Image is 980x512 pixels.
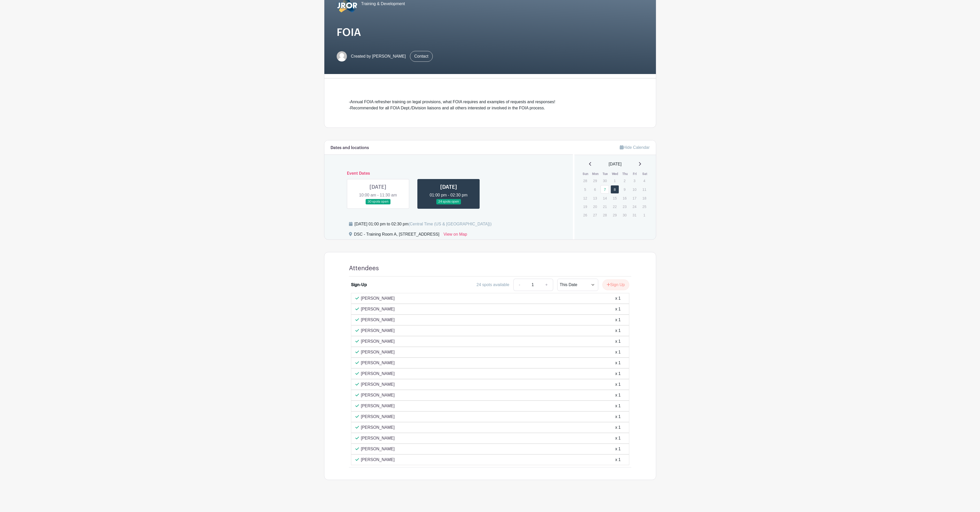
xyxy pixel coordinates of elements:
p: 30 [620,211,629,219]
p: [PERSON_NAME] [361,295,395,301]
th: Sun [581,171,591,176]
a: 8 [611,185,619,194]
p: 9 [620,185,629,193]
p: [PERSON_NAME] [361,435,395,441]
p: 25 [640,203,648,211]
p: [PERSON_NAME] [361,381,395,388]
p: 14 [601,194,609,202]
div: x 1 [615,435,621,441]
p: 28 [581,177,589,185]
p: [PERSON_NAME] [361,424,395,431]
p: [PERSON_NAME] [361,446,395,452]
div: [DATE] 01:00 pm to 02:30 pm [355,221,492,227]
p: 3 [630,177,639,185]
h6: Event Dates [343,171,555,176]
p: 12 [581,194,589,202]
p: 11 [640,185,648,193]
p: [PERSON_NAME] [361,328,395,334]
p: 2 [620,177,629,185]
th: Sat [640,171,650,176]
h4: Attendees [349,265,379,272]
th: Fri [630,171,640,176]
p: 22 [611,203,619,211]
div: x 1 [615,403,621,409]
p: 17 [630,194,639,202]
div: DSC - Training Room A, [STREET_ADDRESS] [354,231,439,239]
th: Thu [620,171,630,176]
p: [PERSON_NAME] [361,306,395,312]
h1: FOIA [337,26,644,39]
th: Mon [591,171,601,176]
a: View on Map [443,231,467,239]
div: x 1 [615,446,621,452]
div: 24 spots available [477,282,509,288]
p: 20 [591,203,599,211]
p: 5 [581,185,589,193]
div: x 1 [615,328,621,334]
div: x 1 [615,338,621,344]
p: 1 [640,211,648,219]
p: 29 [611,211,619,219]
span: Training & Development [361,1,405,7]
div: x 1 [615,349,621,355]
a: Hide Calendar [620,145,649,150]
p: [PERSON_NAME] [361,392,395,398]
p: 27 [591,211,599,219]
a: 7 [601,185,609,194]
p: 4 [640,177,648,185]
p: 13 [591,194,599,202]
div: x 1 [615,306,621,312]
p: [PERSON_NAME] [361,317,395,323]
div: x 1 [615,295,621,301]
h6: Dates and locations [331,145,369,150]
p: 16 [620,194,629,202]
th: Tue [600,171,610,176]
a: - [513,279,525,291]
div: x 1 [615,317,621,323]
p: 24 [630,203,639,211]
p: 28 [601,211,609,219]
a: Contact [410,51,433,62]
span: (Central Time (US & [GEOGRAPHIC_DATA])) [408,222,492,226]
div: x 1 [615,360,621,366]
p: 29 [591,177,599,185]
p: [PERSON_NAME] [361,371,395,377]
p: 30 [601,177,609,185]
a: + [540,279,553,291]
div: Sign-Up [351,282,367,288]
p: 6 [591,185,599,193]
div: x 1 [615,414,621,420]
div: x 1 [615,457,621,463]
p: 19 [581,203,589,211]
p: 15 [611,194,619,202]
span: [DATE] [609,161,622,167]
p: 31 [630,211,639,219]
img: default-ce2991bfa6775e67f084385cd625a349d9dcbb7a52a09fb2fda1e96e2d18dcdb.png [337,51,347,61]
div: x 1 [615,371,621,377]
p: 10 [630,185,639,193]
p: [PERSON_NAME] [361,457,395,463]
div: x 1 [615,381,621,388]
p: 23 [620,203,629,211]
p: 26 [581,211,589,219]
p: [PERSON_NAME] [361,414,395,420]
p: [PERSON_NAME] [361,360,395,366]
div: x 1 [615,424,621,431]
button: Sign Up [602,279,629,290]
p: [PERSON_NAME] [361,349,395,355]
p: [PERSON_NAME] [361,338,395,344]
p: 1 [611,177,619,185]
p: [PERSON_NAME] [361,403,395,409]
th: Wed [610,171,620,176]
span: Created by [PERSON_NAME] [351,53,406,59]
p: 18 [640,194,648,202]
p: 21 [601,203,609,211]
div: x 1 [615,392,621,398]
div: -Annual FOIA refresher training on legal provisions, what FOIA requires and examples of requests ... [349,99,631,111]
